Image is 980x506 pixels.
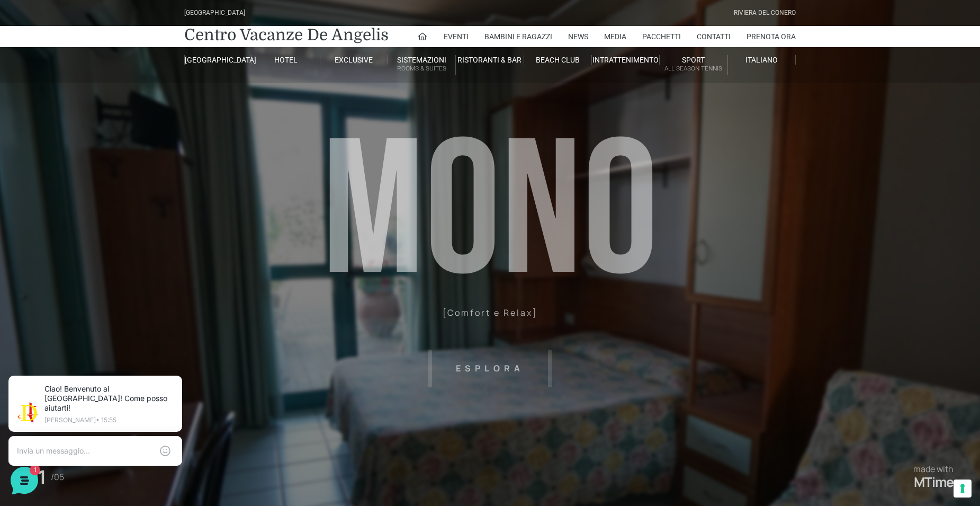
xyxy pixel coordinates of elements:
[745,56,778,64] span: Italiano
[17,85,90,93] span: Le tue conversazioni
[484,26,552,47] a: Bambini e Ragazzi
[44,102,168,112] span: [PERSON_NAME]
[592,55,660,65] a: Intrattenimento
[8,47,178,68] p: La nostra missione è rendere la tua esperienza straordinaria!
[660,55,727,75] a: SportAll Season Tennis
[524,55,592,65] a: Beach Club
[444,26,469,47] a: Eventi
[568,26,588,47] a: News
[113,176,195,184] a: Apri Centro Assistenza
[8,8,178,42] h2: Ciao da De Angelis Resort 👋
[456,55,524,65] a: Ristoranti & Bar
[106,339,113,347] span: 1
[17,134,195,155] button: Inizia una conversazione
[8,465,40,496] iframe: Customerly Messenger Launcher
[74,340,139,365] button: 1Messaggi
[32,355,50,365] p: Home
[23,39,44,60] img: light
[697,26,731,47] a: Contatti
[17,103,38,124] img: light
[184,114,195,125] span: 1
[51,54,180,60] p: [PERSON_NAME] • 15:55
[163,355,178,365] p: Aiuto
[320,55,388,65] a: Exclusive
[174,102,195,111] p: [DATE]
[184,55,252,65] a: [GEOGRAPHIC_DATA]
[51,21,180,50] p: Ciao! Benvenuto al [GEOGRAPHIC_DATA]! Come posso aiutarti!
[184,24,389,46] a: Centro Vacanze De Angelis
[728,55,796,65] a: Italiano
[8,340,74,365] button: Home
[138,340,203,365] button: Aiuto
[184,8,245,18] div: [GEOGRAPHIC_DATA]
[914,474,954,490] a: MTime
[660,64,727,74] small: All Season Tennis
[13,97,199,129] a: [PERSON_NAME]Ciao! Benvenuto al [GEOGRAPHIC_DATA]! Come posso aiutarti![DATE]1
[94,85,195,93] a: [DEMOGRAPHIC_DATA] tutto
[388,64,455,74] small: Rooms & Suites
[734,8,796,18] div: Riviera Del Conero
[642,26,681,47] a: Pacchetti
[17,176,83,184] span: Trova una risposta
[954,480,972,498] button: Le tue preferenze relative al consenso per le tecnologie di tracciamento
[92,355,120,365] p: Messaggi
[69,140,156,148] span: Inizia una conversazione
[604,26,626,47] a: Media
[44,114,168,125] p: Ciao! Benvenuto al [GEOGRAPHIC_DATA]! Come posso aiutarti!
[747,26,796,47] a: Prenota Ora
[388,55,456,75] a: SistemazioniRooms & Suites
[252,55,320,65] a: Hotel
[24,199,173,209] input: Cerca un articolo...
